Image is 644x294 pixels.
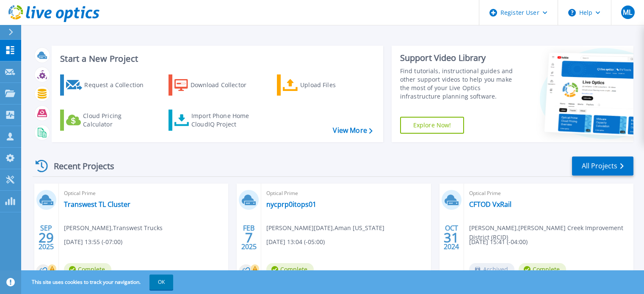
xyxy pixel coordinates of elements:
span: ML [623,9,632,16]
span: [DATE] 13:55 (-07:00) [64,237,122,247]
span: Optical Prime [469,189,628,198]
span: Optical Prime [64,189,223,198]
div: Support Video Library [400,52,522,63]
a: Explore Now! [400,117,464,134]
div: Download Collector [191,77,258,93]
div: Cloud Pricing Calculator [83,112,151,129]
a: Download Collector [169,74,263,96]
div: SEP 2025 [38,222,54,253]
span: Complete [64,263,111,276]
div: Recent Projects [33,156,126,176]
span: 29 [39,234,54,241]
span: 31 [444,234,459,241]
a: Request a Collection [60,74,155,96]
div: FEB 2025 [241,222,257,253]
span: [PERSON_NAME] , [PERSON_NAME] Creek Improvement District (RCID) [469,223,633,242]
span: [PERSON_NAME][DATE] , Aman [US_STATE] [266,223,384,233]
div: Import Phone Home CloudIQ Project [191,112,257,129]
span: Complete [266,263,314,276]
a: View More [333,126,372,135]
div: Find tutorials, instructional guides and other support videos to help you make the most of your L... [400,67,522,101]
span: This site uses cookies to track your navigation. [23,275,173,290]
span: Optical Prime [266,189,426,198]
a: Cloud Pricing Calculator [60,110,155,131]
a: Transwest TL Cluster [64,200,130,209]
span: Complete [519,263,566,276]
span: Archived [469,263,514,276]
h3: Start a New Project [60,54,372,63]
a: All Projects [572,157,633,176]
div: OCT 2024 [443,222,459,253]
a: CFTOD VxRail [469,200,511,209]
span: [PERSON_NAME] , Transwest Trucks [64,223,163,233]
span: [DATE] 13:04 (-05:00) [266,237,325,247]
a: nycprp0itops01 [266,200,316,209]
a: Upload Files [277,74,371,96]
button: OK [149,275,173,290]
span: [DATE] 15:41 (-04:00) [469,237,528,247]
div: Request a Collection [84,77,152,93]
div: Upload Files [300,77,368,93]
span: 7 [245,234,253,241]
